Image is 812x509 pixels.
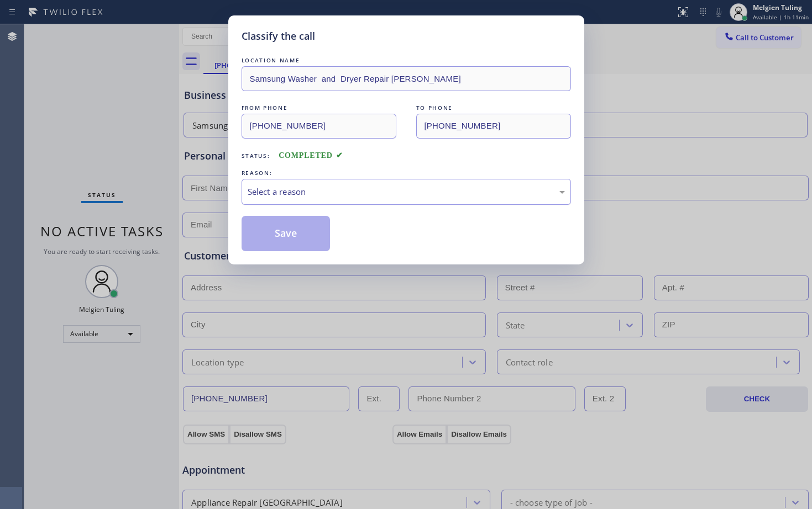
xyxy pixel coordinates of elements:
[242,216,331,251] button: Save
[416,102,571,114] div: TO PHONE
[416,114,571,139] input: To phone
[242,114,396,139] input: From phone
[242,55,571,66] div: LOCATION NAME
[242,29,315,44] h5: Classify the call
[242,167,571,179] div: REASON:
[248,185,565,198] div: Select a reason
[242,102,396,114] div: FROM PHONE
[242,152,270,160] span: Status:
[279,151,343,160] span: COMPLETED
